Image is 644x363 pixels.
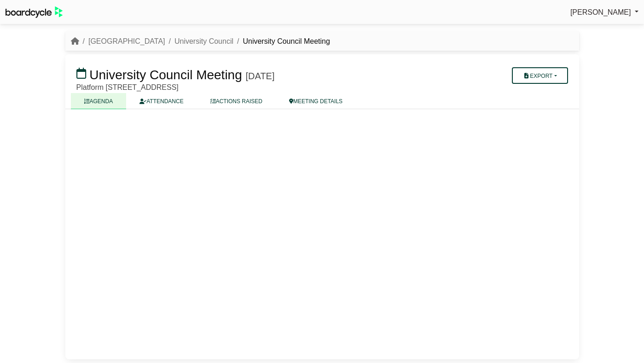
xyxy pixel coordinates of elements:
a: ATTENDANCE [126,93,197,109]
a: [PERSON_NAME] [570,6,638,18]
a: [GEOGRAPHIC_DATA] [88,37,165,45]
a: AGENDA [71,93,127,109]
span: Platform [STREET_ADDRESS] [76,83,179,91]
a: University Council [174,37,233,45]
span: University Council Meeting [89,68,242,82]
a: ACTIONS RAISED [197,93,276,109]
li: University Council Meeting [233,35,330,47]
span: [PERSON_NAME] [570,8,631,16]
img: BoardcycleBlackGreen-aaafeed430059cb809a45853b8cf6d952af9d84e6e89e1f1685b34bfd5cb7d64.svg [6,6,63,18]
a: MEETING DETAILS [276,93,356,109]
nav: breadcrumb [71,35,330,47]
div: [DATE] [246,70,275,82]
button: Export [512,67,568,84]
